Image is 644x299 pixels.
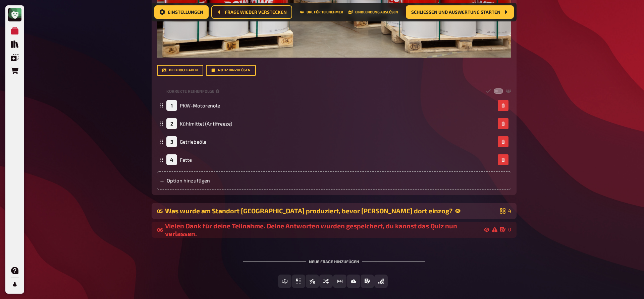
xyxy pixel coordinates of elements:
button: Prosa (Langtext) [361,275,374,288]
button: Einstellungen [154,5,209,19]
button: Bild-Antwort [347,275,360,288]
div: 4 [166,154,177,165]
div: 3 [166,136,177,147]
button: Offline Frage [374,275,388,288]
div: 2 [166,118,177,129]
span: Frage wieder verstecken [225,10,287,14]
button: Frage wieder verstecken [211,5,292,19]
button: Schätzfrage [333,275,346,288]
button: Bild hochladen [157,65,203,76]
button: Einblendung auslösen [348,10,398,14]
div: 1 [166,100,177,111]
button: Freitext Eingabe [278,275,291,288]
div: Was wurde am Standort [GEOGRAPHIC_DATA] produziert, bevor [PERSON_NAME] dort einzog? [165,207,497,215]
span: Einstellungen [168,10,203,14]
button: URL für Teilnehmer [300,10,343,14]
div: Neue Frage hinzufügen [243,248,425,269]
button: Schließen und Auswertung starten [406,5,514,19]
span: Kühlmittel (Antifreeze) [180,121,232,127]
button: Einfachauswahl [292,275,305,288]
div: Vielen Dank für deine Teilnahme. Deine Antworten wurden gespeichert, du kannst das Quiz nun verla... [165,222,497,237]
div: 06 [157,227,162,233]
button: Sortierfrage [319,275,333,288]
div: 0 [500,227,511,232]
span: Getriebeöle [180,139,206,145]
span: Korrekte Reihenfolge [166,88,214,94]
span: Schließen und Auswertung starten [411,10,500,14]
div: 4 [500,208,511,214]
span: Fette [180,157,192,163]
div: 05 [157,208,162,214]
button: Wahr / Falsch [306,275,319,288]
button: Notiz hinzufügen [206,65,256,76]
span: PKW-Motorenöle [180,102,220,108]
div: Option hinzufügen [157,171,511,190]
